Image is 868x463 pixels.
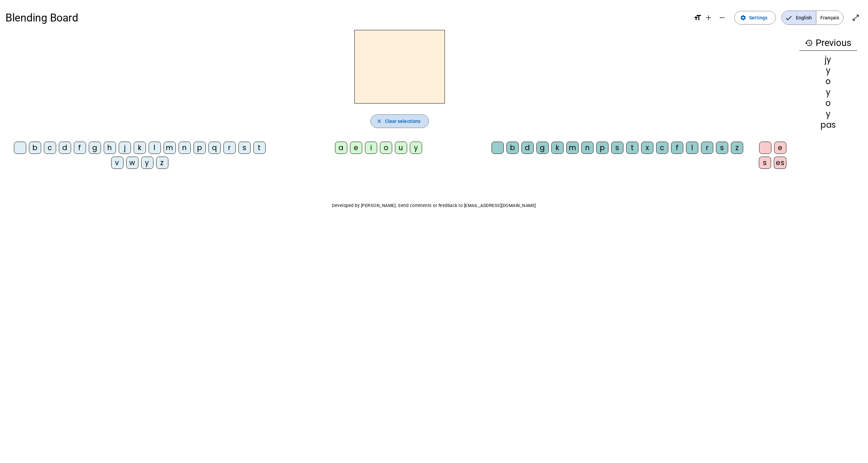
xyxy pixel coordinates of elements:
mat-icon: close [376,118,382,124]
div: e [774,142,786,154]
p: Developed by [PERSON_NAME]. Send comments or feedback to [EMAIL_ADDRESS][DOMAIN_NAME] [5,202,863,210]
div: k [551,142,564,154]
h3: Previous [799,35,857,51]
div: c [656,142,668,154]
div: s [238,142,251,154]
div: p [194,142,206,154]
div: s [759,157,771,169]
div: y [141,157,153,169]
div: b [29,142,41,154]
div: y [799,66,857,75]
span: Settings [749,14,767,22]
div: f [74,142,86,154]
div: q [208,142,221,154]
button: Clear selections [370,114,429,128]
mat-button-toggle-group: Language selection [781,11,844,25]
div: f [671,142,683,154]
div: e [350,142,362,154]
mat-icon: add [704,14,713,22]
div: z [731,142,743,154]
div: l [149,142,161,154]
div: a [335,142,347,154]
mat-icon: history [805,39,813,47]
div: es [774,157,786,169]
button: Decrease font size [715,11,729,25]
div: j [119,142,131,154]
div: o [799,77,857,85]
mat-icon: open_in_full [852,14,860,22]
button: Enter full screen [849,11,863,25]
span: Français [816,11,843,25]
div: k [134,142,146,154]
div: r [701,142,713,154]
div: y [799,110,857,118]
div: t [626,142,638,154]
button: Settings [734,11,776,25]
div: i [365,142,377,154]
div: s [611,142,623,154]
h1: Blending Board [5,7,688,29]
button: Increase font size [702,11,715,25]
div: s [716,142,728,154]
span: English [782,11,816,25]
div: n [179,142,191,154]
div: z [156,157,168,169]
div: y [410,142,422,154]
div: m [566,142,579,154]
div: o [380,142,392,154]
div: w [126,157,138,169]
mat-icon: remove [718,14,726,22]
div: x [641,142,653,154]
div: p [596,142,608,154]
div: t [253,142,266,154]
div: v [111,157,123,169]
div: pas [799,121,857,129]
div: r [223,142,236,154]
div: d [59,142,71,154]
div: jy [799,55,857,64]
div: n [581,142,594,154]
div: c [44,142,56,154]
div: h [104,142,116,154]
div: l [686,142,698,154]
div: g [536,142,549,154]
div: o [799,99,857,107]
div: m [164,142,176,154]
span: Clear selections [385,117,421,125]
div: u [395,142,407,154]
div: d [521,142,534,154]
mat-icon: format_size [694,14,702,22]
mat-icon: settings [740,15,746,21]
div: y [799,88,857,96]
div: g [89,142,101,154]
div: b [506,142,519,154]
